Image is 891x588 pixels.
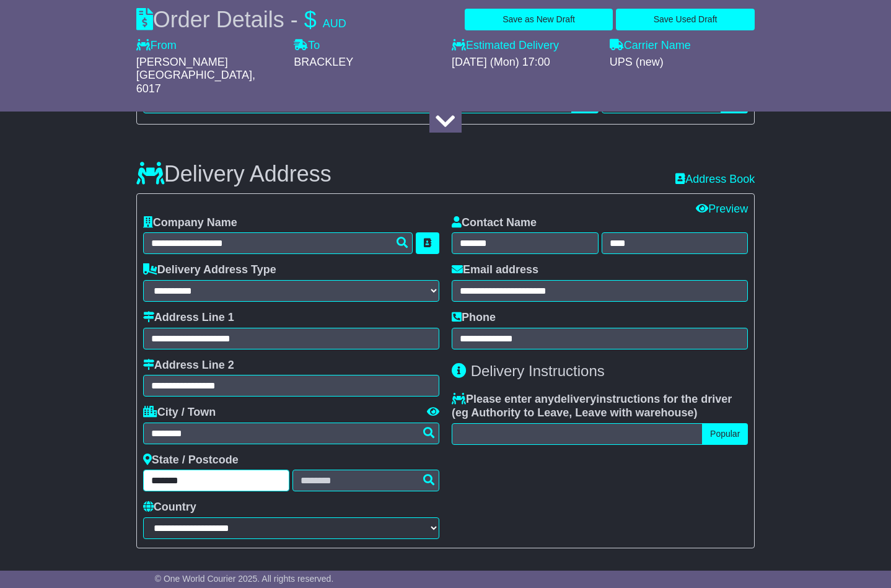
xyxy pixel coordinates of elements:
span: $ [304,7,317,32]
span: eg Authority to Leave, Leave with warehouse [455,406,693,419]
label: Phone [452,311,496,325]
label: Address Line 2 [143,359,234,372]
label: City / Town [143,406,216,419]
span: BRACKLEY [294,56,352,68]
button: Save Used Draft [616,9,755,30]
button: Popular [702,423,748,445]
div: UPS (new) [610,56,755,69]
a: Preview [696,203,748,215]
span: Delivery Instructions [471,362,605,379]
span: delivery [554,393,596,405]
label: Contact Name [452,216,537,230]
span: , 6017 [136,69,255,95]
label: Carrier Name [610,39,691,53]
label: Please enter any instructions for the driver ( ) [452,393,748,419]
label: Country [143,501,196,514]
label: Delivery Address Type [143,263,276,277]
div: [DATE] (Mon) 17:00 [452,56,597,69]
label: Email address [452,263,538,277]
h3: Delivery Address [136,162,331,186]
span: © One World Courier 2025. All rights reserved. [155,574,334,584]
span: [PERSON_NAME][GEOGRAPHIC_DATA] [136,56,252,82]
label: Company Name [143,216,237,230]
span: AUD [323,17,346,30]
label: Estimated Delivery [452,39,597,53]
label: Address Line 1 [143,311,234,325]
a: Address Book [675,173,755,185]
label: From [136,39,177,53]
button: Save as New Draft [465,9,612,30]
label: State / Postcode [143,454,239,467]
div: Order Details - [136,6,346,33]
label: To [294,39,320,53]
